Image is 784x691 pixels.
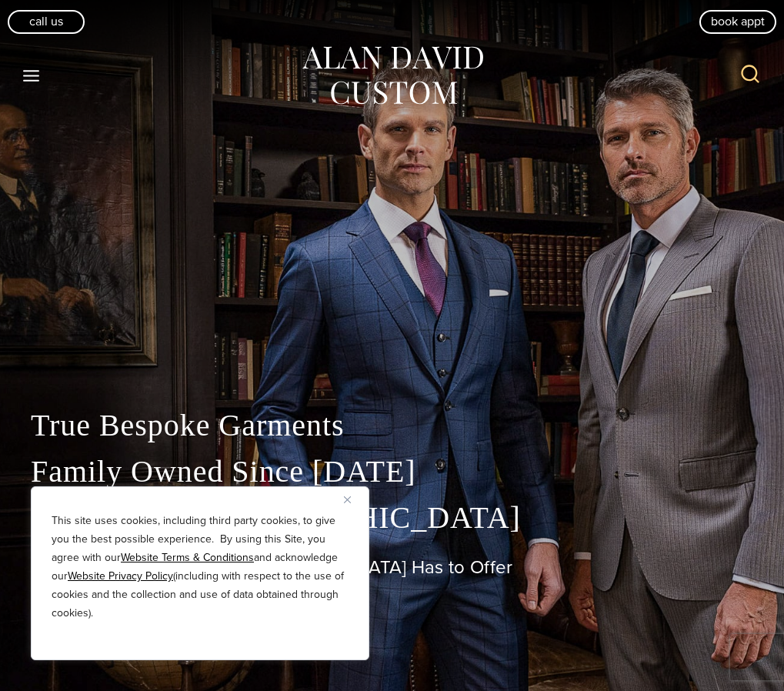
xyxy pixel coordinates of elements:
button: View Search Form [732,57,769,94]
p: True Bespoke Garments Family Owned Since [DATE] Made in the [GEOGRAPHIC_DATA] [31,402,753,541]
button: Open menu [15,62,48,89]
a: Call Us [8,10,85,33]
a: book appt [699,10,776,33]
img: Alan David Custom [300,42,485,110]
a: Website Privacy Policy [68,568,173,584]
p: This site uses cookies, including third party cookies, to give you the best possible experience. ... [52,512,349,623]
img: Close [344,496,351,503]
h1: The Best Custom Suits [GEOGRAPHIC_DATA] Has to Offer [31,556,753,579]
a: Website Terms & Conditions [121,549,254,566]
button: Close [344,490,362,509]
